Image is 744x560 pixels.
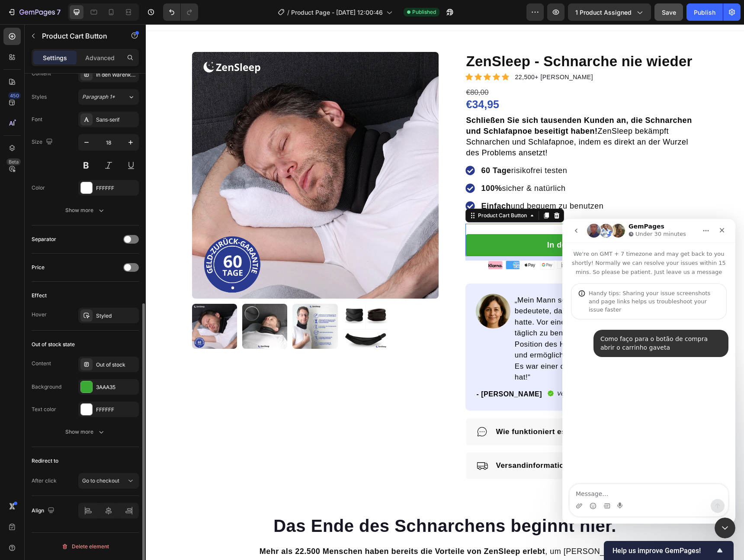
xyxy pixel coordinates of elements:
[336,158,458,170] p: sicher & natürlich
[369,272,539,357] span: „Mein Mann schnarcht seit über 20 Jahren. Das bedeutete, dass ich oft keine erholsame Nacht hatte...
[613,547,715,555] span: Help us improve GemPages!
[96,361,137,369] div: Out of stock
[32,184,45,192] div: Color
[32,505,56,517] div: Align
[32,93,47,101] div: Styles
[350,403,425,412] span: Wie funktioniert es?
[401,215,470,227] div: Rich Text Editor. Editing area: main
[96,406,137,414] div: FFFFFF
[61,541,109,552] div: Delete element
[336,177,366,186] strong: Einfach
[78,473,139,489] button: Go to checkout
[110,521,488,557] p: , um [PERSON_NAME] zu beseitigen, besser zu schlafen, erholt aufzuwachen und ruhige Nächte an der...
[291,8,383,17] span: Product Page - [DATE] 12:00:46
[82,477,119,484] span: Go to checkout
[32,424,139,440] button: Show more
[96,71,137,79] div: In den Warenkorb
[613,545,725,556] button: Show survey - Help us improve GemPages!
[32,311,47,319] div: Hover
[96,383,137,391] div: 3AAA35
[369,48,448,58] p: 22,500+ [PERSON_NAME]
[32,360,51,367] div: Content
[32,136,55,148] div: Size
[350,437,432,445] span: Versandinformationen
[65,428,106,436] div: Show more
[32,406,56,413] div: Text color
[6,158,21,165] div: Beta
[336,176,458,188] p: und bequem zu benutzen
[96,116,137,124] div: Sans-serif
[57,7,61,17] p: 7
[562,219,735,524] iframe: Intercom live chat
[146,24,744,560] iframe: Design area
[114,523,399,531] strong: Mehr als 22.500 Menschen haben bereits die Vorteile von ZenSleep erlebt
[320,210,552,232] button: In den Warenkorb
[8,92,21,99] div: 450
[330,270,365,304] img: gempages_586271199747638045-0b2c19f5-26d3-43bd-86e4-607ddea43a3a.jpg
[90,489,509,514] h2: Das Ende des Schnarchens beginnt hier.
[96,184,137,192] div: FFFFFF
[343,236,529,245] img: pay-con_1.svg
[321,92,546,111] strong: Schließen Sie sich tausenden Kunden an, die Schnarchen und Schlafapnoe beseitigt haben!
[32,116,42,123] div: Font
[82,93,115,101] span: Paragraph 1*
[411,366,462,373] i: Verifizierter Käufer
[32,203,139,218] button: Show more
[321,92,546,133] span: ZenSleep bekämpft Schnarchen und Schlafapnoe, indem es direkt an der Wurzel des Problems ansetzt!
[401,215,470,227] p: In den Warenkorb
[78,89,139,105] button: Paragraph 1*
[320,74,552,87] div: €34,95
[320,63,552,74] div: €80,00
[32,292,47,299] div: Effect
[32,540,139,554] button: Delete element
[336,160,356,168] strong: 100%
[336,142,366,151] strong: 60 Tage
[330,187,383,195] div: Product Cart Button
[32,235,56,243] div: Separator
[336,142,422,151] span: risikofrei testen
[32,264,45,271] div: Price
[287,8,289,17] span: /
[654,3,683,21] button: Save
[694,8,715,17] div: Publish
[412,8,436,16] span: Published
[662,9,676,16] span: Save
[568,3,651,21] button: 1 product assigned
[3,3,64,21] button: 7
[575,8,632,17] span: 1 product assigned
[32,341,75,348] div: Out of stock state
[43,53,67,62] p: Settings
[85,53,115,62] p: Advanced
[65,206,106,215] div: Show more
[32,477,57,485] div: After click
[96,312,137,320] div: Styled
[163,3,198,21] div: Undo/Redo
[331,366,397,373] span: - [PERSON_NAME]
[32,383,61,391] div: Background
[42,31,115,41] p: Product Cart Button
[320,28,552,47] h1: ZenSleep - Schnarche nie wieder
[686,3,723,21] button: Publish
[715,518,735,538] iframe: Intercom live chat
[32,70,51,77] div: Content
[32,457,58,465] div: Redirect to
